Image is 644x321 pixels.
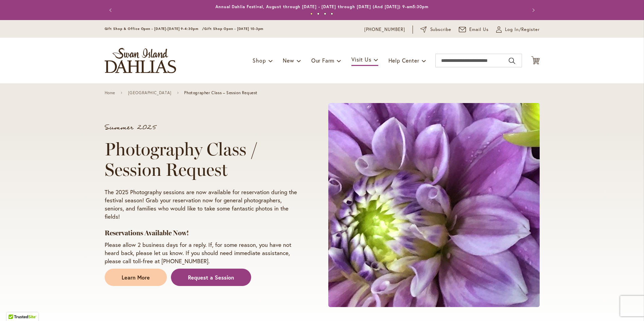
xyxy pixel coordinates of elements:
span: Gift Shop & Office Open - [DATE]-[DATE] 9-4:30pm / [105,27,205,31]
span: Learn More [122,274,150,282]
span: Visit Us [351,56,371,63]
span: Our Farm [311,57,334,64]
a: [PHONE_NUMBER] [364,26,405,33]
button: Previous [105,3,118,17]
span: Email Us [469,26,489,33]
span: Request a Session [188,274,234,282]
a: [GEOGRAPHIC_DATA] [128,90,172,95]
p: Summer 2025 [105,124,302,131]
a: Learn More [105,269,167,286]
a: Subscribe [420,26,451,33]
p: Please allow 2 business days for a reply. If, for some reason, you have not heard back, please le... [105,241,302,265]
span: Photographer Class – Session Request [184,90,258,95]
button: Next [526,3,540,17]
p: The 2025 Photography sessions are now available for reservation during the festival season! Grab ... [105,188,302,221]
a: Annual Dahlia Festival, August through [DATE] - [DATE] through [DATE] (And [DATE]) 9-am5:30pm [215,4,429,9]
strong: Reservations Available Now! [105,229,189,237]
span: Subscribe [430,26,452,33]
a: Request a Session [171,269,251,286]
button: 2 of 4 [317,13,319,15]
span: Shop [253,57,266,64]
button: 4 of 4 [331,13,333,15]
h1: Photography Class / Session Request [105,139,302,180]
span: Help Center [388,57,419,64]
span: New [283,57,294,64]
button: 3 of 4 [324,13,326,15]
button: 1 of 4 [310,13,313,15]
a: Email Us [459,26,489,33]
span: Gift Shop Open - [DATE] 10-3pm [204,27,263,31]
span: Log In/Register [505,26,540,33]
a: Home [105,90,115,95]
a: store logo [105,48,176,73]
a: Log In/Register [496,26,540,33]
